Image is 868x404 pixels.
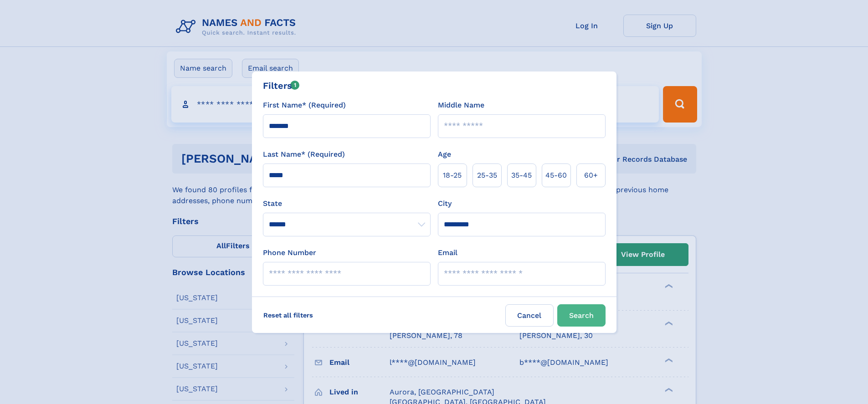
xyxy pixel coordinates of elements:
[438,198,452,209] label: City
[257,304,319,326] label: Reset all filters
[438,247,457,258] label: Email
[477,170,497,181] span: 25‑35
[584,170,598,181] span: 60+
[438,149,451,160] label: Age
[263,79,300,92] div: Filters
[505,304,554,327] label: Cancel
[263,100,346,111] label: First Name* (Required)
[263,247,316,258] label: Phone Number
[438,100,484,111] label: Middle Name
[511,170,532,181] span: 35‑45
[557,304,606,327] button: Search
[443,170,462,181] span: 18‑25
[545,170,567,181] span: 45‑60
[263,198,431,209] label: State
[263,149,345,160] label: Last Name* (Required)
